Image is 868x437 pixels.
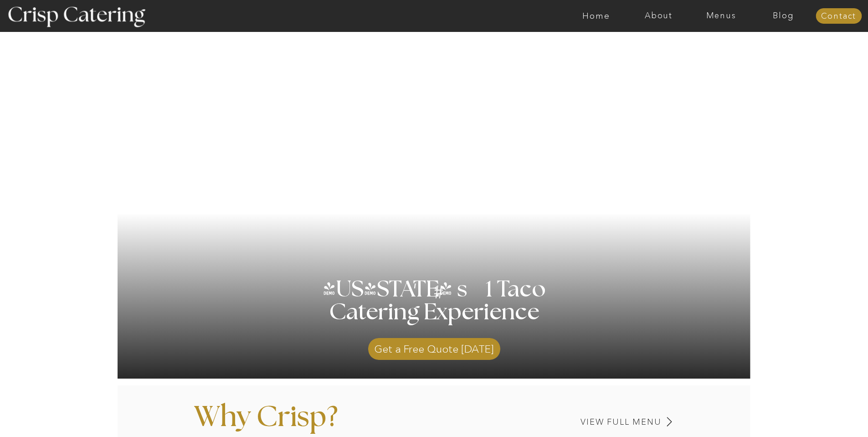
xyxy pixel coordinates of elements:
a: View Full Menu [517,418,662,427]
a: Menus [690,11,752,21]
a: Contact [816,12,862,21]
h3: ' [396,278,434,301]
h1: [US_STATE] s 1 Taco Catering Experience [318,278,551,347]
a: Home [565,11,627,21]
a: Blog [752,11,815,21]
a: Get a Free Quote [DATE] [368,333,500,360]
h3: # [414,283,466,310]
a: About [627,11,690,21]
